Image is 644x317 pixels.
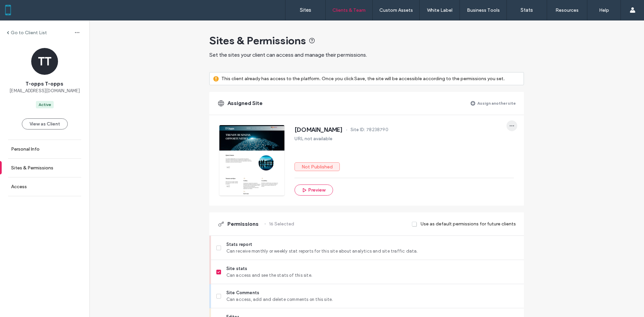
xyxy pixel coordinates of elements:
[221,72,505,85] label: This client already has access to the platform. Once you click Save, the site will be accessible ...
[22,118,68,129] button: View as Client
[269,218,294,230] label: 16 Selected
[555,7,579,13] label: Resources
[31,48,58,75] div: TT
[11,146,40,152] label: Personal Info
[226,241,519,248] span: Stats report
[226,248,519,255] span: Can receive monthly or weekly stat reports for this site about analytics and site traffic data.
[9,88,80,94] span: [EMAIL_ADDRESS][DOMAIN_NAME]
[599,7,609,13] label: Help
[11,30,47,36] label: Go to Client List
[226,265,519,272] span: Site stats
[227,220,259,228] span: Permissions
[11,165,53,171] label: Sites & Permissions
[300,7,311,13] label: Sites
[379,7,413,13] label: Custom Assets
[294,136,332,142] label: URL not available
[351,126,365,133] span: Site ID:
[477,97,516,109] label: Assign another site
[226,296,519,303] span: Can access, add and delete comments on this site.
[15,5,32,11] span: Ajuda
[521,7,533,13] label: Stats
[39,102,51,108] div: Active
[366,126,388,133] span: 78238790
[294,184,333,196] button: Preview
[11,184,27,190] label: Access
[294,126,343,133] span: [DOMAIN_NAME]
[294,162,340,171] label: Not Published
[421,218,516,230] label: Use as default permissions for future clients
[467,7,500,13] label: Business Tools
[332,7,366,13] label: Clients & Team
[209,52,367,58] span: Set the sites your client can access and manage their permissions.
[427,7,452,13] label: White Label
[25,80,63,88] span: T-opps T-opps
[226,289,519,296] span: Site Comments
[226,272,519,279] span: Can access and see the stats of this site.
[227,100,263,107] span: Assigned Site
[209,34,306,47] span: Sites & Permissions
